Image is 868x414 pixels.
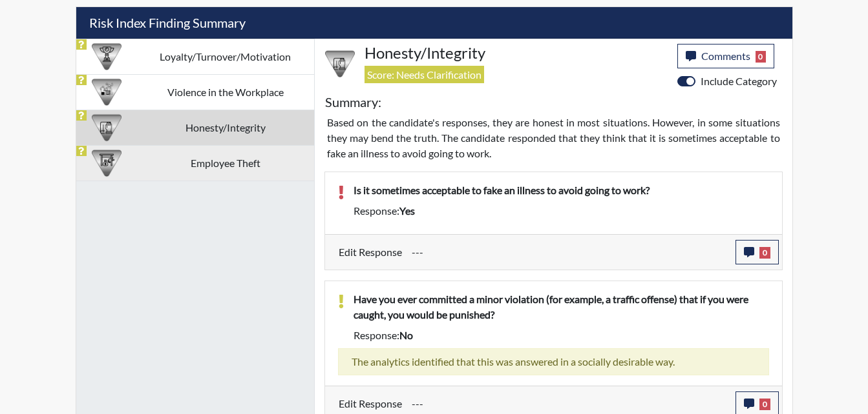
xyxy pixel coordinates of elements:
div: Response: [344,328,779,343]
td: Employee Theft [137,145,314,181]
span: Comments [701,50,750,62]
h5: Risk Index Finding Summary [76,7,792,39]
div: Response: [344,203,779,219]
img: CATEGORY%20ICON-07.58b65e52.png [92,148,122,178]
span: Score: Needs Clarification [365,66,484,83]
td: Violence in the Workplace [137,74,314,110]
p: Is it sometimes acceptable to fake an illness to avoid going to work? [354,182,769,198]
label: Include Category [701,74,777,89]
img: CATEGORY%20ICON-17.40ef8247.png [92,42,122,72]
img: CATEGORY%20ICON-26.eccbb84f.png [92,77,122,107]
img: CATEGORY%20ICON-11.a5f294f4.png [92,113,122,143]
span: no [399,329,413,341]
h5: Summary: [325,94,381,110]
div: Update the test taker's response, the change might impact the score [402,240,736,264]
h4: Honesty/Integrity [365,44,668,63]
p: Have you ever committed a minor violation (for example, a traffic offense) that if you were caugh... [354,291,769,322]
p: Based on the candidate's responses, they are honest in most situations. However, in some situatio... [327,115,780,161]
span: yes [399,204,415,217]
button: Comments0 [677,44,775,68]
span: 0 [756,51,767,63]
span: 0 [759,247,770,259]
label: Edit Response [339,240,402,264]
div: The analytics identified that this was answered in a socially desirable way. [338,348,769,375]
img: CATEGORY%20ICON-11.a5f294f4.png [325,49,355,79]
span: 0 [759,399,770,410]
button: 0 [736,240,779,264]
td: Honesty/Integrity [137,110,314,145]
td: Loyalty/Turnover/Motivation [137,39,314,74]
